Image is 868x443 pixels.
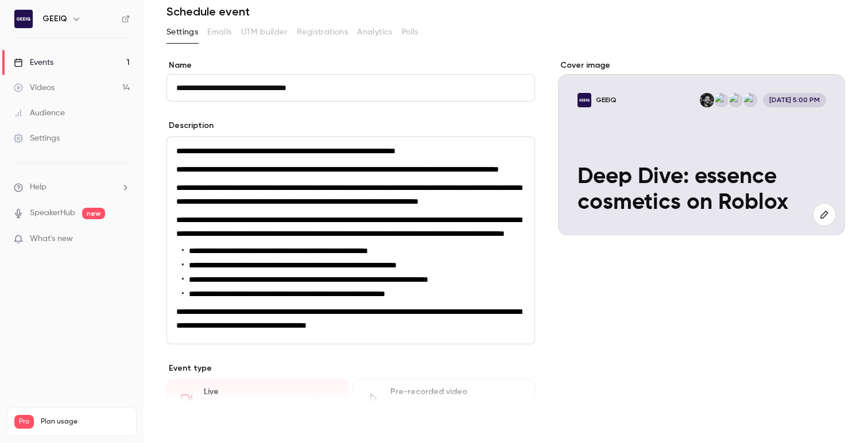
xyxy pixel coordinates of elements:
[402,26,418,38] span: Polls
[763,93,826,107] span: [DATE] 5:00 PM
[297,26,348,38] span: Registrations
[166,120,214,131] label: Description
[558,60,845,71] label: Cover image
[82,208,105,219] span: new
[714,93,728,107] img: Sara Apaza
[30,207,75,219] a: SpeakerHub
[578,93,592,107] img: Deep Dive: essence cosmetics on Roblox
[166,5,845,18] h1: Schedule event
[166,379,348,418] div: LiveGo live at scheduled time
[42,13,67,25] h6: GEEIQ
[14,82,55,94] div: Videos
[14,107,65,119] div: Audience
[207,26,231,38] span: Emails
[390,386,521,398] div: Pre-recorded video
[204,386,334,398] div: Live
[167,137,534,344] div: editor
[30,233,73,245] span: What's new
[166,363,535,374] p: Event type
[578,165,826,216] p: Deep Dive: essence cosmetics on Roblox
[116,234,130,244] iframe: Noticeable Trigger
[353,379,535,418] div: Pre-recorded videoStream at scheduled time
[743,93,758,107] img: Tom von Simson
[166,137,535,344] section: description
[700,93,714,107] img: Charles Hambro
[41,417,129,426] span: Plan usage
[30,181,46,193] span: Help
[14,57,53,68] div: Events
[166,60,535,71] label: Name
[14,10,33,28] img: GEEIQ
[14,415,34,429] span: Pro
[166,23,198,41] button: Settings
[357,26,393,38] span: Analytics
[728,93,743,107] img: Thanh Dao
[14,181,130,193] li: help-dropdown-opener
[241,26,288,38] span: UTM builder
[14,133,60,144] div: Settings
[166,411,208,434] button: Save
[596,95,617,105] p: GEEIQ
